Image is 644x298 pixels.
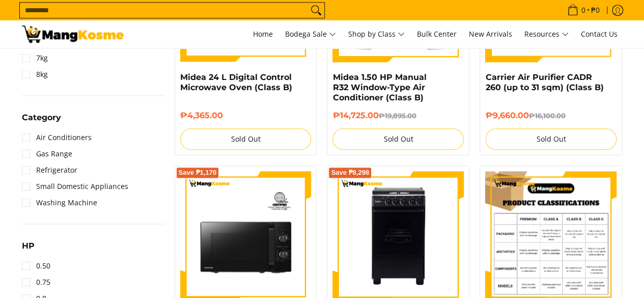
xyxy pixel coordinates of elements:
span: Category [22,114,61,122]
h6: ₱14,725.00 [332,111,464,121]
a: Midea 24 L Digital Control Microwave Oven (Class B) [180,72,292,92]
a: Small Domestic Appliances [22,178,128,195]
button: Sold Out [332,128,464,150]
span: Save ₱1,170 [179,170,217,176]
span: 0 [580,7,587,14]
del: ₱16,100.00 [528,112,565,120]
summary: Open [22,114,61,129]
a: Shop by Class [343,20,410,48]
a: Air Conditioners [22,129,92,146]
button: Sold Out [180,128,312,150]
span: ₱0 [590,7,601,14]
span: Save ₱8,298 [331,170,369,176]
a: Contact Us [576,20,623,48]
h6: ₱9,660.00 [485,111,617,121]
span: Bodega Sale [285,28,336,41]
span: Shop by Class [348,28,405,41]
a: 0.75 [22,274,50,290]
a: Bulk Center [412,20,462,48]
a: 0.50 [22,258,50,274]
span: Home [253,29,273,39]
summary: Open [22,242,35,258]
a: Refrigerator [22,162,77,178]
a: Washing Machine [22,195,97,211]
del: ₱19,895.00 [378,112,416,120]
h6: ₱4,365.00 [180,111,312,121]
a: 8kg [22,66,48,83]
button: Search [308,3,324,18]
a: 7kg [22,50,48,66]
a: Gas Range [22,146,72,162]
span: • [564,5,603,16]
a: Midea 1.50 HP Manual R32 Window-Type Air Conditioner (Class B) [332,72,426,102]
span: Contact Us [581,29,618,39]
a: Home [248,20,278,48]
button: Sold Out [485,128,617,150]
span: HP [22,242,35,250]
img: Class B Class B | Page 4 | Mang Kosme [22,25,124,43]
span: New Arrivals [469,29,512,39]
a: Bodega Sale [280,20,341,48]
span: Bulk Center [417,29,457,39]
span: Resources [524,28,569,41]
a: Carrier Air Purifier CADR 260 (up to 31 sqm) (Class B) [485,72,603,92]
a: Resources [519,20,574,48]
nav: Main Menu [134,20,623,48]
a: New Arrivals [464,20,517,48]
